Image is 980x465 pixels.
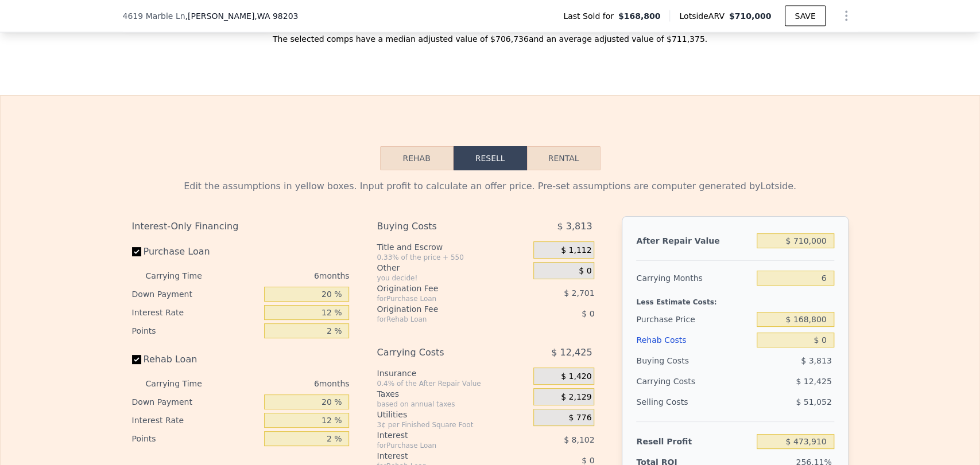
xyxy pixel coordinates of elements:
[377,216,505,237] div: Buying Costs
[132,322,260,340] div: Points
[636,371,708,392] div: Carrying Costs
[377,368,529,379] div: Insurance
[679,10,729,22] span: Lotside ARV
[146,374,220,393] div: Carrying Time
[582,456,594,465] span: $ 0
[561,392,591,403] span: $ 2,129
[132,393,260,411] div: Down Payment
[377,253,529,262] div: 0.33% of the price + 550
[561,245,591,256] span: $ 1,112
[561,372,591,382] span: $ 1,420
[132,349,260,370] label: Rehab Loan
[132,241,260,262] label: Purchase Loan
[132,411,260,429] div: Interest Rate
[636,330,752,350] div: Rehab Costs
[796,377,831,386] span: $ 12,425
[377,283,505,294] div: Origination Fee
[636,268,752,288] div: Carrying Months
[185,10,299,22] span: , [PERSON_NAME]
[132,216,350,237] div: Interest-Only Financing
[636,309,752,330] div: Purchase Price
[454,146,527,170] button: Resell
[796,397,831,407] span: $ 51,052
[564,435,594,444] span: $ 8,102
[377,303,505,315] div: Origination Fee
[636,392,752,412] div: Selling Costs
[579,266,591,276] span: $ 0
[551,342,592,363] span: $ 12,425
[564,288,594,298] span: $ 2,701
[132,303,260,322] div: Interest Rate
[636,350,752,371] div: Buying Costs
[377,409,529,420] div: Utilities
[557,216,592,237] span: $ 3,813
[254,11,298,21] span: , WA 98203
[132,285,260,303] div: Down Payment
[132,429,260,448] div: Points
[123,10,185,22] span: 4619 Marble Ln
[377,262,529,273] div: Other
[636,230,752,251] div: After Repair Value
[835,5,858,28] button: Show Options
[377,273,529,283] div: you decide!
[729,11,772,21] span: $710,000
[377,241,529,253] div: Title and Escrow
[132,179,849,193] div: Edit the assumptions in yellow boxes. Input profit to calculate an offer price. Pre-set assumptio...
[785,6,825,26] button: SAVE
[225,267,350,285] div: 6 months
[377,429,505,441] div: Interest
[377,420,529,429] div: 3¢ per Finished Square Foot
[132,355,141,364] input: Rehab Loan
[380,146,454,170] button: Rehab
[377,342,505,363] div: Carrying Costs
[377,450,505,462] div: Interest
[132,247,141,256] input: Purchase Loan
[568,413,591,423] span: $ 776
[527,146,601,170] button: Rental
[377,315,505,324] div: for Rehab Loan
[377,400,529,409] div: based on annual taxes
[377,294,505,303] div: for Purchase Loan
[225,374,350,393] div: 6 months
[636,288,834,309] div: Less Estimate Costs:
[582,309,594,318] span: $ 0
[636,431,752,452] div: Resell Profit
[801,356,831,365] span: $ 3,813
[377,441,505,450] div: for Purchase Loan
[618,10,661,22] span: $168,800
[377,388,529,400] div: Taxes
[123,24,858,45] div: The selected comps have a median adjusted value of $706,736 and an average adjusted value of $711...
[563,10,618,22] span: Last Sold for
[146,267,220,285] div: Carrying Time
[377,379,529,388] div: 0.4% of the After Repair Value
